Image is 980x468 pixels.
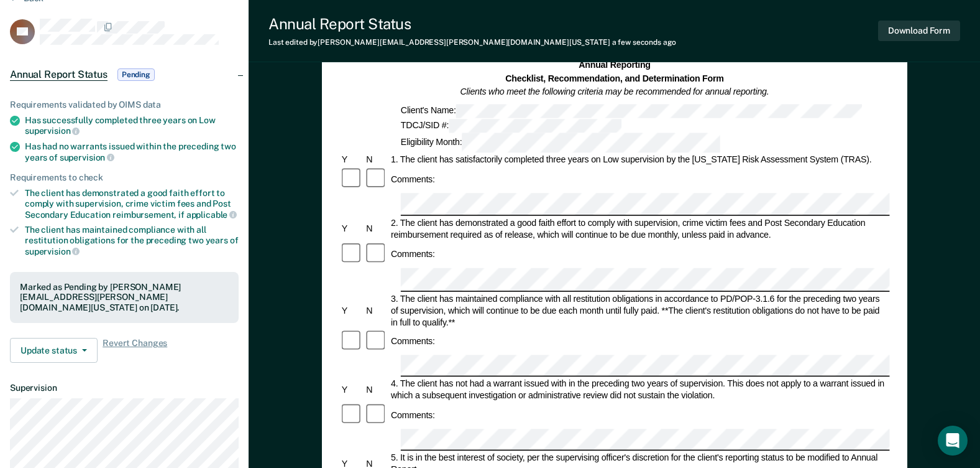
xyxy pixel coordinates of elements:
[25,115,239,136] div: Has successfully completed three years on Low
[878,21,960,41] button: Download Form
[25,246,80,256] span: supervision
[268,38,676,47] div: Last edited by [PERSON_NAME][EMAIL_ADDRESS][PERSON_NAME][DOMAIN_NAME][US_STATE]
[10,68,108,81] span: Annual Report Status
[612,38,676,47] span: a few seconds ago
[10,172,239,183] div: Requirements to check
[460,87,769,96] em: Clients who meet the following criteria may be recommended for annual reporting.
[339,223,364,235] div: Y
[364,384,389,396] div: N
[60,152,114,162] span: supervision
[10,383,239,393] dt: Supervision
[398,119,623,133] div: TDCJ/SID #:
[389,335,437,347] div: Comments:
[364,154,389,166] div: N
[389,248,437,260] div: Comments:
[339,154,364,166] div: Y
[25,126,80,136] span: supervision
[389,174,437,185] div: Comments:
[339,384,364,396] div: Y
[389,378,890,401] div: 4. The client has not had a warrant issued with in the preceding two years of supervision. This d...
[268,15,676,33] div: Annual Report Status
[103,338,167,363] span: Revert Changes
[10,100,239,110] div: Requirements validated by OIMS data
[579,60,651,70] strong: Annual Reporting
[364,223,389,235] div: N
[398,104,864,118] div: Client's Name:
[25,188,239,220] div: The client has demonstrated a good faith effort to comply with supervision, crime victim fees and...
[364,304,389,316] div: N
[10,338,98,363] button: Update status
[117,68,155,81] span: Pending
[389,409,437,421] div: Comments:
[20,282,229,313] div: Marked as Pending by [PERSON_NAME][EMAIL_ADDRESS][PERSON_NAME][DOMAIN_NAME][US_STATE] on [DATE].
[25,141,239,162] div: Has had no warrants issued within the preceding two years of
[389,217,890,241] div: 2. The client has demonstrated a good faith effort to comply with supervision, crime victim fees ...
[389,154,890,166] div: 1. The client has satisfactorily completed three years on Low supervision by the [US_STATE] Risk ...
[186,210,237,220] span: applicable
[398,133,722,153] div: Eligibility Month:
[938,426,968,456] div: Open Intercom Messenger
[25,225,239,256] div: The client has maintained compliance with all restitution obligations for the preceding two years of
[389,292,890,328] div: 3. The client has maintained compliance with all restitution obligations in accordance to PD/POP-...
[505,73,724,83] strong: Checklist, Recommendation, and Determination Form
[339,304,364,316] div: Y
